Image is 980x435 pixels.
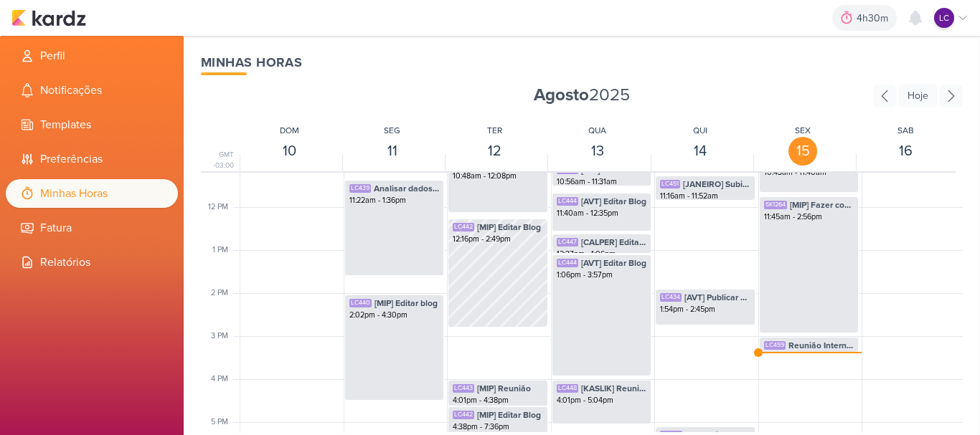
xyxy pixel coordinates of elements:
[477,382,531,395] span: [MIP] Reunião
[6,110,178,139] li: Templates
[557,269,647,281] div: 1:06pm - 3:57pm
[788,339,854,352] span: Reunião Interna | Alinhamento com Inbound
[374,182,440,195] span: Analisar dados dos e-mails
[453,384,474,393] div: LC443
[6,145,178,173] li: Preferências
[211,416,237,429] div: 5 PM
[275,137,304,166] div: 10
[378,137,407,166] div: 11
[557,238,578,247] div: LC447
[581,195,646,208] span: [AVT] Editar Blog
[660,180,680,188] div: LC451
[660,293,682,302] div: LC434
[481,137,509,166] div: 12
[212,244,237,257] div: 1 PM
[477,408,541,421] span: [MIP] Editar Blog
[453,421,543,433] div: 4:38pm - 7:36pm
[349,310,440,321] div: 2:02pm - 4:30pm
[280,124,299,137] div: DOM
[11,9,86,27] img: kardz.app
[764,352,854,363] div: 3:01pm - 3:23pm
[211,287,237,300] div: 2 PM
[477,221,541,234] span: [MIP] Editar Blog
[349,195,440,206] div: 11:22am - 1:36pm
[487,124,502,137] div: TER
[764,211,854,223] div: 11:45am - 2:56pm
[557,208,647,219] div: 11:40am - 12:35pm
[693,124,707,137] div: QUI
[211,373,237,386] div: 4 PM
[557,197,578,206] div: LC444
[557,395,647,406] div: 4:01pm - 5:04pm
[795,124,811,137] div: SEX
[557,384,578,393] div: LC448
[211,330,237,343] div: 3 PM
[208,201,237,214] div: 12 PM
[349,184,371,193] div: LC439
[6,179,178,208] li: Minhas Horas
[684,291,750,304] span: [AVT] Publicar Blog "Espaço Kids"
[6,214,178,242] li: Fatura
[934,8,954,28] div: Laís Costa
[581,382,647,395] span: [KASLIK] Reunião
[534,84,630,107] span: 2025
[201,150,237,171] div: GMT -03:00
[764,167,854,178] div: 10:43am - 11:40am
[686,137,715,166] div: 14
[374,297,438,310] span: [MIP] Editar blog
[939,11,949,24] p: LC
[6,76,178,105] li: Notificações
[897,124,914,137] div: SAB
[453,223,474,231] div: LC442
[583,137,612,166] div: 13
[660,304,750,315] div: 1:54pm - 2:45pm
[557,249,647,260] div: 12:37pm - 1:06pm
[891,137,920,166] div: 16
[857,11,892,26] div: 4h30m
[453,171,543,182] div: 10:48am - 12:08pm
[764,341,786,350] div: LC459
[790,199,854,211] span: [MIP] Fazer conteúdos do blog de MIP (Setembro e Outubro)
[453,234,543,245] div: 12:16pm - 2:49pm
[534,85,589,105] strong: Agosto
[201,53,963,72] div: Minhas Horas
[581,257,646,269] span: [AVT] Editar Blog
[557,259,578,267] div: LC444
[581,236,647,249] span: [CALPER] Editar E-mail
[453,411,474,419] div: LC442
[384,124,400,137] div: SEG
[349,299,372,307] div: LC440
[6,248,178,277] li: Relatórios
[557,176,647,188] div: 10:56am - 11:31am
[764,201,787,209] div: SK1264
[788,137,817,166] div: 15
[660,191,750,202] div: 11:16am - 11:52am
[453,395,543,406] div: 4:01pm - 4:38pm
[899,84,937,107] div: Hoje
[588,124,606,137] div: QUA
[6,42,178,70] li: Perfil
[683,178,750,191] span: [JANEIRO] Subir Disparo 14/08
